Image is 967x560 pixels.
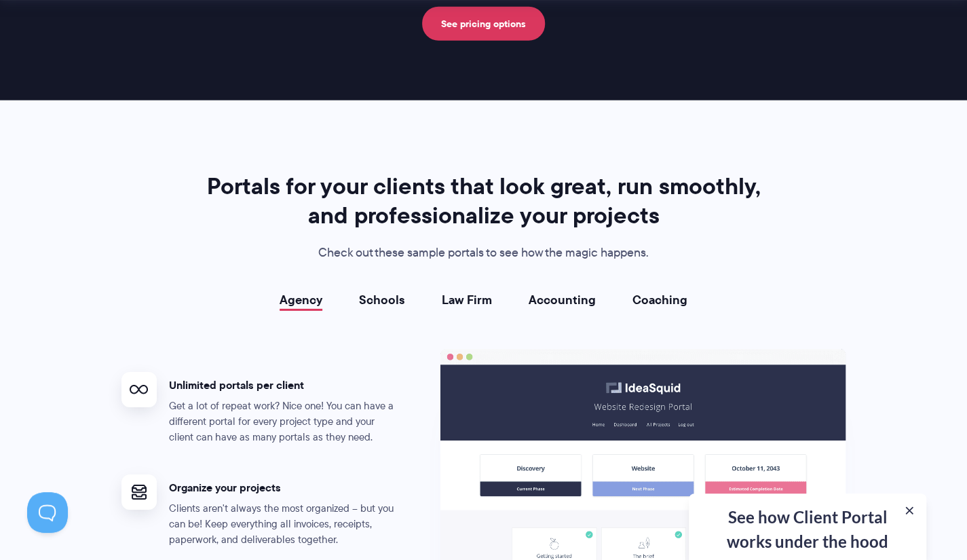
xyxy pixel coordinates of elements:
[27,492,68,533] iframe: Toggle Customer Support
[169,398,400,445] p: Get a lot of repeat work? Nice one! You can have a different portal for every project type and yo...
[201,243,767,263] p: Check out these sample portals to see how the magic happens.
[422,7,545,41] a: See pricing options
[442,293,492,307] a: Law Firm
[632,293,687,307] a: Coaching
[529,293,596,307] a: Accounting
[169,378,400,392] h4: Unlimited portals per client
[201,172,767,230] h2: Portals for your clients that look great, run smoothly, and professionalize your projects
[280,293,322,307] a: Agency
[169,481,400,495] h4: Organize your projects
[169,501,400,548] p: Clients aren't always the most organized – but you can be! Keep everything all invoices, receipts...
[359,293,405,307] a: Schools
